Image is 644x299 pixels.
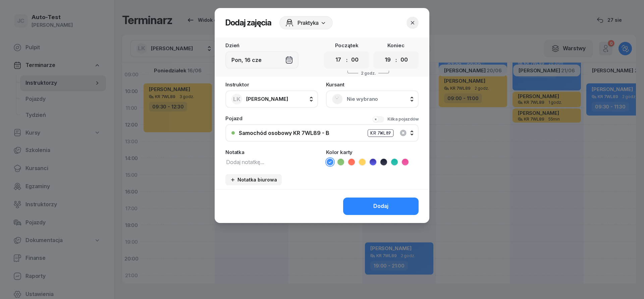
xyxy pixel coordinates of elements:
[346,56,347,64] div: :
[387,116,419,123] div: Kilka pojazdów
[233,96,240,102] span: LK
[225,124,419,142] button: Samochód osobowy KR 7WL89 - BKR 7WL89
[230,177,277,182] div: Notatka biurowa
[225,17,271,28] h2: Dodaj zajęcia
[225,90,318,108] button: LK[PERSON_NAME]
[246,96,288,102] span: [PERSON_NAME]
[372,116,419,123] button: Kilka pojazdów
[368,129,393,137] div: KR 7WL89
[298,19,319,27] span: Praktyka
[347,95,413,103] span: Nie wybrano
[343,198,419,215] button: Dodaj
[395,56,397,64] div: :
[239,130,329,136] div: Samochód osobowy KR 7WL89 - B
[225,174,282,185] button: Notatka biurowa
[373,202,388,211] div: Dodaj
